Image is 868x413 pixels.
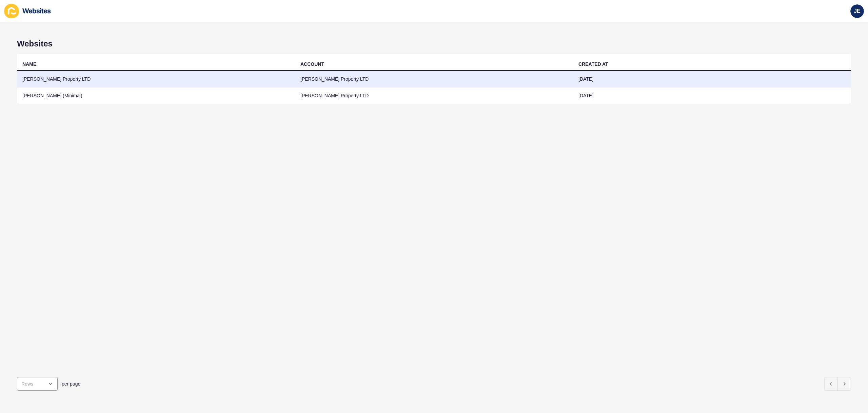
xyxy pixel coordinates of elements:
td: [PERSON_NAME] Property LTD [295,87,573,104]
div: CREATED AT [578,61,608,67]
div: ACCOUNT [300,61,324,67]
td: [DATE] [573,87,851,104]
td: [PERSON_NAME] Property LTD [295,71,573,87]
div: NAME [22,61,36,67]
h1: Websites [17,39,851,48]
div: open menu [17,377,58,391]
td: [DATE] [573,71,851,87]
span: per page [62,380,80,387]
td: [PERSON_NAME] (Minimal) [17,87,295,104]
td: [PERSON_NAME] Property LTD [17,71,295,87]
span: JE [854,8,861,15]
